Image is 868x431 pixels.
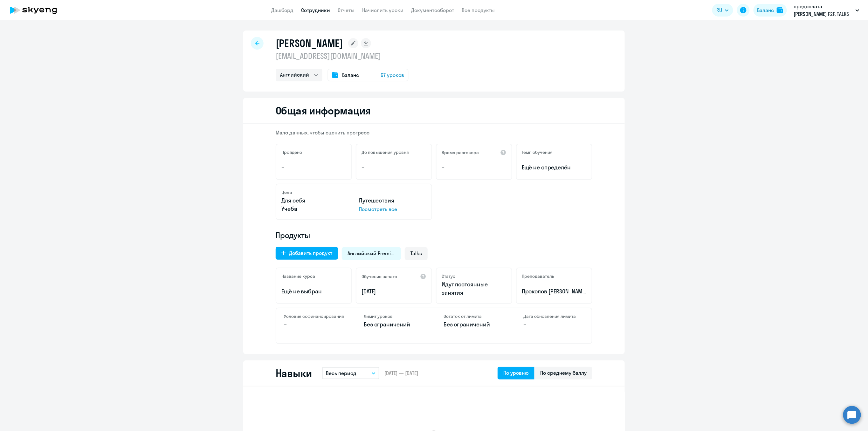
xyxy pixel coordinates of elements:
h5: Обучение начато [362,274,397,279]
p: Проколов [PERSON_NAME] [522,287,587,296]
span: [DATE] — [DATE] [384,370,418,377]
a: Документооборот [411,7,454,13]
p: Путешествия [359,196,426,205]
p: Идут постоянные занятия [442,280,506,297]
a: Сотрудники [301,7,330,13]
h4: Остаток от лимита [444,313,504,319]
h5: Название курса [281,273,315,279]
p: Без ограничений [364,320,424,329]
div: По уровню [503,369,529,377]
p: Посмотреть все [359,205,426,213]
h1: [PERSON_NAME] [276,37,343,50]
p: Мало данных, чтобы оценить прогресс [276,129,592,136]
img: balance [777,7,783,13]
h4: Дата обновления лимита [523,313,584,319]
p: [DATE] [362,287,426,296]
a: Дашборд [271,7,293,13]
h5: Пройдено [281,149,302,155]
p: Без ограничений [444,320,504,329]
p: Ещё не выбран [281,287,346,296]
a: Все продукты [462,7,495,13]
p: Весь период [326,369,356,377]
span: Английский Premium [348,250,395,257]
h5: Преподаватель [522,273,554,279]
button: Добавить продукт [276,247,338,260]
span: Talks [410,250,422,257]
h5: До повышения уровня [362,149,409,155]
span: Ещё не определён [522,163,587,172]
h4: Лимит уроков [364,313,424,319]
span: 67 уроков [381,71,404,79]
h5: Статус [442,273,455,279]
button: Балансbalance [754,4,787,17]
span: RU [717,6,722,14]
button: Весь период [322,367,379,379]
p: – [362,163,426,172]
button: RU [712,4,733,17]
p: предоплата [PERSON_NAME] F2F, TALKS [DATE]-[DATE], НЛМК, ПАО [794,3,853,18]
h5: Темп обучения [522,149,553,155]
h2: Общая информация [276,104,371,117]
h5: Цели [281,189,292,195]
h4: Продукты [276,230,592,240]
p: – [284,320,345,329]
p: – [442,163,506,172]
h4: Условия софинансирования [284,313,345,319]
p: Учеба [281,205,349,213]
div: Добавить продукт [289,249,332,257]
button: предоплата [PERSON_NAME] F2F, TALKS [DATE]-[DATE], НЛМК, ПАО [791,3,863,18]
div: По среднему баллу [540,369,587,377]
h2: Навыки [276,367,312,380]
p: Для себя [281,196,349,205]
div: Баланс [757,6,774,14]
p: – [281,163,346,172]
p: [EMAIL_ADDRESS][DOMAIN_NAME] [276,51,409,61]
a: Отчеты [338,7,355,13]
a: Начислить уроки [362,7,403,13]
h5: Время разговора [442,150,479,155]
span: Баланс [342,71,359,79]
p: – [523,320,584,329]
